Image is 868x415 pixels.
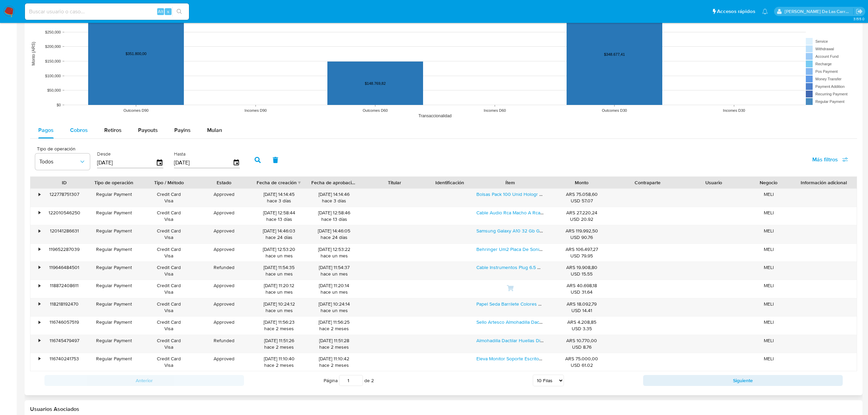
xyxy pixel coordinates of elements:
[30,406,857,413] h2: Usuarios Asociados
[717,8,755,15] span: Accesos rápidos
[785,8,854,15] p: delfina.delascarreras@mercadolibre.com
[856,8,863,15] a: Salir
[25,7,189,16] input: Buscar usuario o caso...
[167,8,169,15] span: s
[172,7,186,16] button: search-icon
[158,8,163,15] span: Alt
[853,16,865,22] span: 3.155.0
[762,9,768,14] a: Notificaciones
